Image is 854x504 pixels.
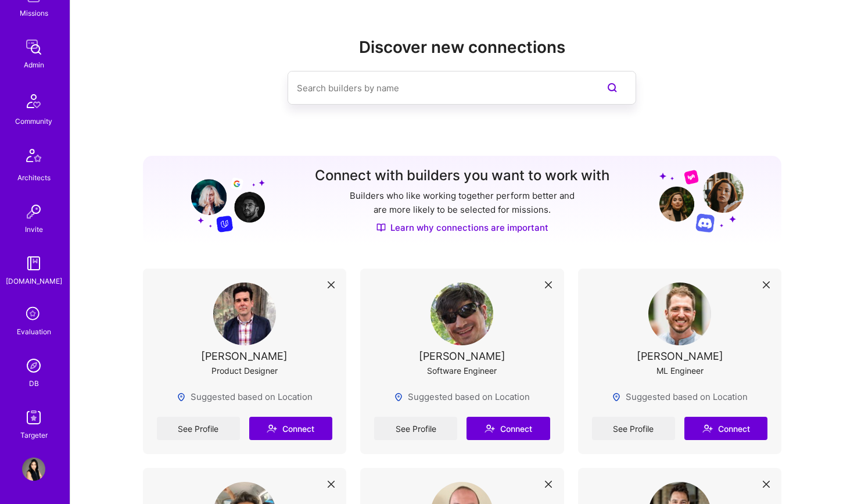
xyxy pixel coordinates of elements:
[297,73,580,103] input: Search builders by name
[22,354,45,377] img: Admin Search
[376,223,386,233] img: Discover
[22,35,45,59] img: admin teamwork
[763,481,770,488] i: icon Close
[29,377,39,389] div: DB
[19,457,48,481] a: User Avatar
[427,364,497,377] div: Software Engineer
[612,391,748,403] div: Suggested based on Location
[177,391,313,403] div: Suggested based on Location
[25,223,43,235] div: Invite
[328,481,335,488] i: icon Close
[485,423,495,434] i: icon Connect
[213,283,276,345] img: User Avatar
[267,423,277,434] i: icon Connect
[376,221,548,234] a: Learn why connections are important
[22,406,45,429] img: Skill Targeter
[20,87,48,115] img: Community
[22,200,45,223] img: Invite
[249,417,332,440] button: Connect
[545,481,552,488] i: icon Close
[702,423,713,434] i: icon Connect
[17,171,51,184] div: Architects
[637,350,723,362] div: [PERSON_NAME]
[24,59,44,71] div: Admin
[684,417,767,440] button: Connect
[177,392,186,402] img: Locations icon
[20,7,48,19] div: Missions
[763,281,770,288] i: icon Close
[22,252,45,275] img: guide book
[157,417,240,440] a: See Profile
[20,144,48,171] img: Architects
[15,115,52,127] div: Community
[592,417,675,440] a: See Profile
[612,392,621,402] img: Locations icon
[659,169,744,233] img: Grow your network
[656,364,704,377] div: ML Engineer
[430,283,493,345] img: User Avatar
[347,189,577,217] p: Builders who like working together perform better and are more likely to be selected for missions.
[201,350,288,362] div: [PERSON_NAME]
[605,81,619,95] i: icon SearchPurple
[181,169,265,233] img: Grow your network
[648,283,711,345] img: User Avatar
[23,303,45,326] i: icon SelectionTeam
[22,457,45,481] img: User Avatar
[17,326,51,338] div: Evaluation
[143,38,782,57] h2: Discover new connections
[545,281,552,288] i: icon Close
[328,281,335,288] i: icon Close
[315,167,609,184] h3: Connect with builders you want to work with
[374,417,457,440] a: See Profile
[20,429,48,441] div: Targeter
[394,392,403,402] img: Locations icon
[467,417,550,440] button: Connect
[6,275,62,287] div: [DOMAIN_NAME]
[211,364,278,377] div: Product Designer
[419,350,505,362] div: [PERSON_NAME]
[394,391,530,403] div: Suggested based on Location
